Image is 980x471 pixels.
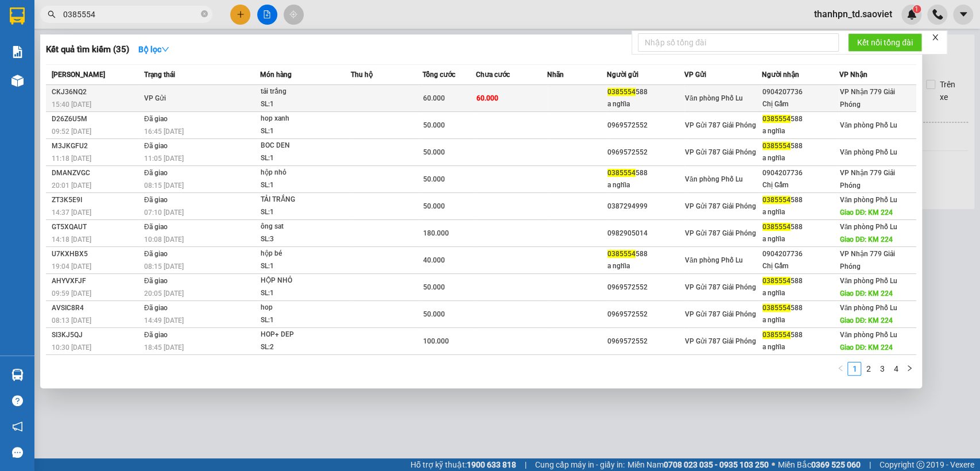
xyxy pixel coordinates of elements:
[889,362,902,376] li: 4
[201,10,208,17] span: close-circle
[762,142,791,150] span: 0385554
[762,196,791,204] span: 0385554
[685,121,756,129] span: VP Gửi 787 Giải Phóng
[685,229,756,237] span: VP Gửi 787 Giải Phóng
[607,335,684,348] div: 0969572552
[261,140,347,152] div: BOC DEN
[261,86,347,98] div: tải trắng
[762,86,839,98] div: 0904207736
[861,362,875,376] li: 2
[52,182,91,190] span: 20:01 [DATE]
[857,36,913,49] span: Kết nối tổng đài
[839,304,897,312] span: Văn phòng Phố Lu
[261,98,347,111] div: SL: 1
[144,128,184,136] span: 16:45 [DATE]
[52,316,91,325] span: 08:13 [DATE]
[10,7,25,25] img: logo-vxr
[144,223,168,231] span: Đã giao
[144,209,184,217] span: 07:10 [DATE]
[12,447,23,458] span: message
[762,341,839,353] div: a nghĩa
[423,148,444,156] span: 50.000
[607,200,684,213] div: 0387294999
[52,302,141,314] div: AVSIC8R4
[839,121,897,129] span: Văn phòng Phố Lu
[423,256,444,264] span: 40.000
[52,71,105,79] span: [PERSON_NAME]
[52,329,141,341] div: SI3KJ5QJ
[762,167,839,179] div: 0904207736
[762,287,839,299] div: a nghĩa
[261,341,347,354] div: SL: 2
[52,343,91,352] span: 10:30 [DATE]
[422,71,455,79] span: Tổng cước
[839,343,893,352] span: Giao DĐ: KM 224
[889,362,902,375] a: 4
[144,155,184,163] span: 11:05 [DATE]
[52,140,141,152] div: M3JKGFU2
[52,113,141,125] div: D26Z6U5M
[762,275,839,287] div: 588
[931,33,939,41] span: close
[261,302,347,314] div: hop
[607,260,684,272] div: a nghĩa
[762,179,839,191] div: Chị Gấm
[52,262,91,271] span: 19:04 [DATE]
[423,94,444,102] span: 60.000
[144,142,168,150] span: Đã giao
[762,314,839,326] div: a nghĩa
[261,329,347,341] div: HOP+ DEP
[261,179,347,192] div: SL: 1
[834,362,847,376] li: Previous Page
[839,289,893,298] span: Giao DĐ: KM 224
[260,71,292,79] span: Món hàng
[839,71,867,79] span: VP Nhận
[261,206,347,219] div: SL: 1
[52,235,91,244] span: 14:18 [DATE]
[834,362,847,376] button: left
[848,362,861,375] a: 1
[261,287,347,300] div: SL: 1
[875,362,889,376] li: 3
[839,277,897,285] span: Văn phòng Phố Lu
[423,310,444,318] span: 50.000
[144,169,168,177] span: Đã giao
[762,331,791,339] span: 0385554
[261,152,347,165] div: SL: 1
[351,71,373,79] span: Thu hộ
[607,71,638,79] span: Người gửi
[144,196,168,204] span: Đã giao
[144,304,168,312] span: Đã giao
[607,169,636,177] span: 0385554
[144,250,168,258] span: Đã giao
[52,289,91,298] span: 09:59 [DATE]
[607,119,684,132] div: 0969572552
[685,175,743,183] span: Văn phòng Phố Lu
[607,308,684,321] div: 0969572552
[685,337,756,345] span: VP Gửi 787 Giải Phóng
[129,40,179,59] button: Bộ lọcdown
[11,75,24,87] img: warehouse-icon
[144,343,184,352] span: 18:45 [DATE]
[762,329,839,341] div: 588
[144,262,184,271] span: 08:15 [DATE]
[684,71,706,79] span: VP Gửi
[161,45,169,53] span: down
[839,223,897,231] span: Văn phòng Phố Lu
[762,248,839,260] div: 0904207736
[762,113,839,125] div: 588
[607,88,636,96] span: 0385554
[201,9,208,20] span: close-circle
[762,221,839,233] div: 588
[261,125,347,138] div: SL: 1
[685,202,756,210] span: VP Gửi 787 Giải Phóng
[685,283,756,291] span: VP Gửi 787 Giải Phóng
[762,304,791,312] span: 0385554
[839,196,897,204] span: Văn phòng Phố Lu
[762,302,839,314] div: 588
[685,148,756,156] span: VP Gửi 787 Giải Phóng
[839,235,893,244] span: Giao DĐ: KM 224
[607,281,684,294] div: 0969572552
[876,362,888,375] a: 3
[261,167,347,179] div: hộp nhỏ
